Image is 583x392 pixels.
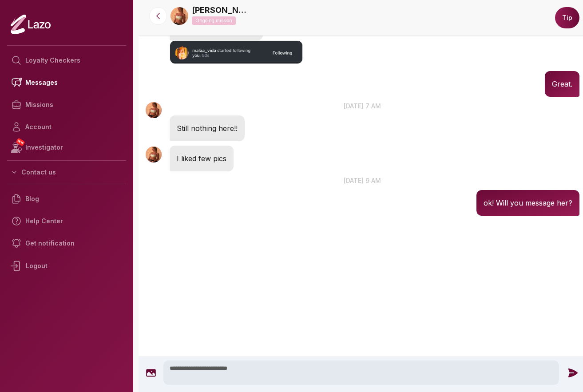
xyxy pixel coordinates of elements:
p: Ongoing mission [192,16,236,25]
button: Tip [555,7,579,28]
p: ok! Will you message her? [484,197,572,209]
button: Contact us [7,164,126,180]
p: Great. [552,78,572,90]
a: Messages [7,71,126,94]
p: Still nothing here!! [177,123,238,134]
a: Help Center [7,210,126,232]
a: [PERSON_NAME] [192,4,250,16]
div: Logout [7,254,126,277]
a: Get notification [7,232,126,254]
span: NEW [16,138,25,147]
a: Missions [7,94,126,116]
img: User avatar [146,147,162,162]
a: NEWInvestigator [7,138,126,157]
a: Blog [7,188,126,210]
img: 5dd41377-3645-4864-a336-8eda7bc24f8f [171,7,188,25]
a: Account [7,116,126,138]
p: I liked few pics [177,153,226,164]
a: Loyalty Checkers [7,49,126,71]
